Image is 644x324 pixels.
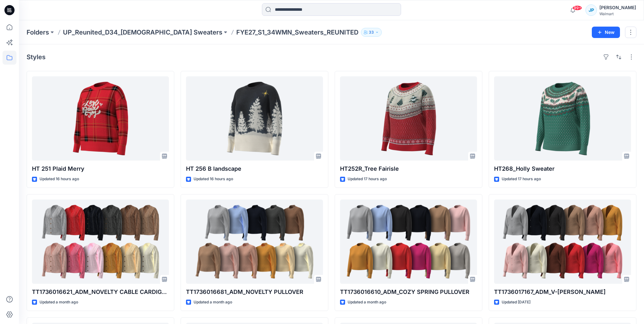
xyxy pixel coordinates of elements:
h4: Styles [27,53,46,61]
a: TT1736017167_ADM_V-NK CARDI [494,200,631,284]
p: Updated [DATE] [502,299,530,306]
p: Updated 16 hours ago [194,176,233,182]
p: HT 251 Plaid Merry [32,164,169,173]
p: HT252R_Tree Fairisle [340,164,477,173]
p: TT1736017167_ADM_V-[PERSON_NAME] [494,288,631,296]
a: TT1736016621_ADM_NOVELTY CABLE CARDIGAN [32,200,169,284]
a: HT 251 Plaid Merry [32,76,169,161]
p: HT 256 B landscape [186,164,323,173]
div: [PERSON_NAME] [599,4,636,11]
p: TT1736016610_ADM_COZY SPRING PULLOVER [340,288,477,296]
p: TT1736016621_ADM_NOVELTY CABLE CARDIGAN [32,288,169,296]
a: TT1736016681_ADM_NOVELTY PULLOVER [186,200,323,284]
a: TT1736016610_ADM_COZY SPRING PULLOVER [340,200,477,284]
a: HT268_Holly Sweater [494,76,631,161]
a: HT 256 B landscape [186,76,323,161]
p: 33 [369,29,374,36]
div: JP [585,4,597,16]
p: Updated 16 hours ago [40,176,79,182]
p: Updated 17 hours ago [502,176,541,182]
button: 33 [361,28,382,37]
div: Walmart [599,11,636,16]
button: New [592,27,620,38]
p: FYE27_S1_34WMN_Sweaters_REUNITED [236,28,358,37]
p: Updated a month ago [194,299,232,306]
p: TT1736016681_ADM_NOVELTY PULLOVER [186,288,323,296]
a: HT252R_Tree Fairisle [340,76,477,161]
p: HT268_Holly Sweater [494,164,631,173]
p: Updated 17 hours ago [348,176,387,182]
a: UP_Reunited_D34_[DEMOGRAPHIC_DATA] Sweaters [63,28,222,37]
span: 99+ [573,5,582,10]
p: Updated a month ago [40,299,78,306]
a: Folders [27,28,49,37]
p: Updated a month ago [348,299,386,306]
